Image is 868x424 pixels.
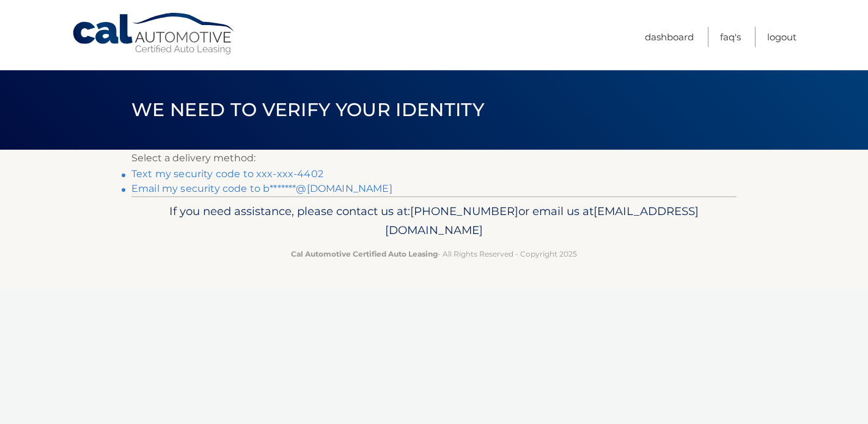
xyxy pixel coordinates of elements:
p: If you need assistance, please contact us at: or email us at [139,202,729,241]
a: Cal Automotive [72,12,237,56]
a: FAQ's [720,27,741,47]
span: We need to verify your identity [131,98,484,121]
p: Select a delivery method: [131,150,737,167]
span: [PHONE_NUMBER] [410,204,518,218]
a: Text my security code to xxx-xxx-4402 [131,168,323,180]
a: Email my security code to b*******@[DOMAIN_NAME] [131,183,392,194]
strong: Cal Automotive Certified Auto Leasing [291,249,438,258]
a: Dashboard [645,27,694,47]
a: Logout [767,27,796,47]
p: - All Rights Reserved - Copyright 2025 [139,247,729,260]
